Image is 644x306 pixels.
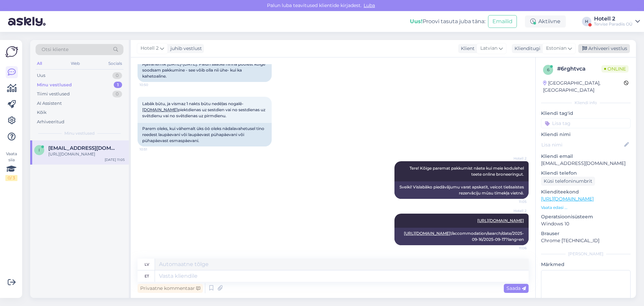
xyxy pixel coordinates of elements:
div: # 6rghtvca [557,65,601,73]
span: Luba [362,2,377,8]
div: et [145,270,149,282]
div: Proovi tasuta juba täna: [410,17,485,26]
div: Tervise Paradiis OÜ [594,21,633,27]
a: [URL][DOMAIN_NAME] [477,218,524,223]
div: 0 [112,91,122,97]
span: 6 [547,67,549,72]
p: Kliendi nimi [541,131,631,138]
div: Privaatne kommentaar [138,284,203,293]
span: 11:06 [501,246,527,251]
div: Minu vestlused [37,82,72,88]
span: Hotell 2 [141,45,159,52]
a: Hotell 2Tervise Paradiis OÜ [594,16,640,27]
a: [DOMAIN_NAME] [142,107,178,112]
div: Soovisime broneerida majutust 4-5 inimesele 2 ööks. Ajavahemik [DATE]-[DATE]. Palun saatke hinna ... [138,52,272,82]
span: Hotell 2 [501,156,527,161]
div: H [582,17,591,26]
div: Kliendi info [541,100,631,106]
span: 10:50 [140,82,165,87]
p: Chrome [TECHNICAL_ID] [541,237,631,244]
a: [URL][DOMAIN_NAME] [404,231,450,236]
div: lv [145,259,149,270]
div: Klient [458,45,475,52]
div: Sveiki! Vislabāko piedāvājumu varat apskatīt, veicot tiešsaistes rezervāciju mūsu tīmekļa vietnē. [394,181,529,199]
div: Aktiivne [525,15,566,28]
div: Arhiveeritud [37,119,64,125]
span: Saada [506,285,526,291]
div: [PERSON_NAME] [541,251,631,257]
p: Märkmed [541,261,631,268]
div: Tiimi vestlused [37,91,70,97]
div: juhib vestlust [168,45,202,52]
div: 0 [112,72,122,79]
span: i [39,147,40,152]
div: Web [69,59,81,68]
p: Klienditeekond [541,188,631,195]
div: [GEOGRAPHIC_DATA], [GEOGRAPHIC_DATA] [543,80,624,94]
div: Parem oleks, kui vähemalt üks öö oleks nädalavahetusel tino reedest laupäevani või laupäevast püh... [138,123,272,146]
span: Latvian [480,45,497,52]
div: [DATE] 11:05 [105,157,125,162]
span: Tere! Kõige paremat pakkumist näete kui meie kodulehel teete online broneeringut. [410,166,525,177]
img: Askly Logo [5,45,18,58]
span: Online [601,65,629,73]
span: inga.kozaka@gmail.com [48,145,118,151]
input: Lisa nimi [541,141,623,148]
p: Kliendi tag'id [541,110,631,117]
span: Hotell 2 [501,208,527,213]
p: Kliendi telefon [541,170,631,177]
span: Labāk būtu, ja vismaz 1 nakts būtu nedēļas nogalē- piektdienas uz sestdien vai no sestdienas uz s... [142,101,266,118]
b: Uus! [410,18,423,25]
div: All [36,59,43,68]
button: Emailid [488,15,517,28]
div: Socials [107,59,123,68]
p: [EMAIL_ADDRESS][DOMAIN_NAME] [541,160,631,167]
div: Klienditugi [512,45,540,52]
div: Hotell 2 [594,16,633,21]
div: !/accommodation/search/date/2025-09-16/2025-09-17?lang=en [394,228,529,245]
span: Otsi kliente [42,46,68,53]
div: Kõik [37,109,47,116]
div: AI Assistent [37,100,62,107]
p: Operatsioonisüsteem [541,213,631,220]
p: Vaata edasi ... [541,205,631,211]
p: Windows 10 [541,220,631,227]
input: Lisa tag [541,118,631,128]
div: 1 [114,82,122,88]
div: 0 / 3 [5,175,17,181]
div: [URL][DOMAIN_NAME] [48,151,125,157]
div: Vaata siia [5,151,17,181]
p: Kliendi email [541,153,631,160]
span: 10:51 [140,147,165,152]
span: Minu vestlused [64,130,95,136]
div: Arhiveeri vestlus [578,44,630,53]
span: 11:05 [501,199,527,204]
a: [URL][DOMAIN_NAME] [541,196,594,202]
div: Uus [37,72,45,79]
p: Brauser [541,230,631,237]
span: Estonian [546,45,567,52]
div: Küsi telefoninumbrit [541,177,595,186]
